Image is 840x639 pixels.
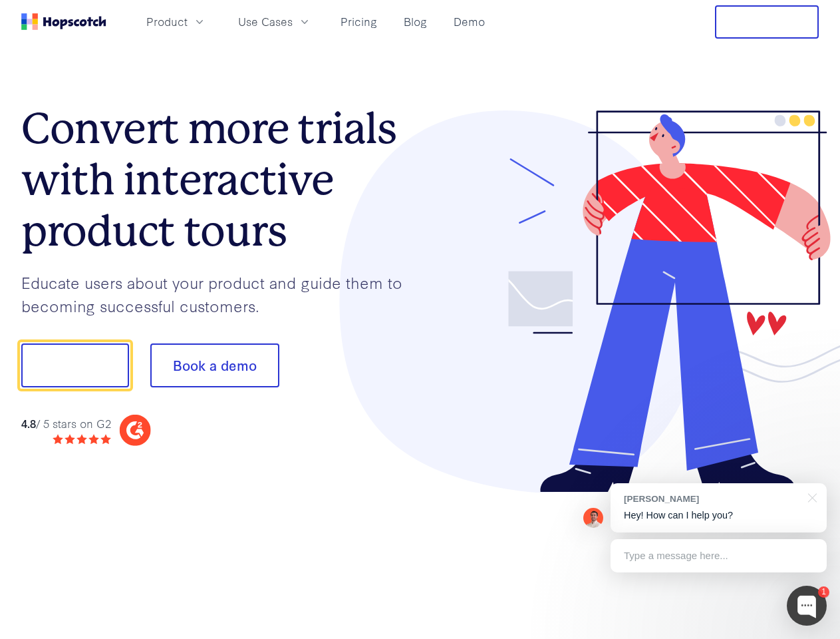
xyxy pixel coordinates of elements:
strong: 4.8 [21,415,36,431]
h1: Convert more trials with interactive product tours [21,103,420,256]
img: Mark Spera [583,508,603,528]
button: Book a demo [150,343,279,387]
span: Product [146,13,188,30]
a: Home [21,13,106,30]
span: Use Cases [238,13,293,30]
p: Educate users about your product and guide them to becoming successful customers. [21,271,420,317]
button: Free Trial [715,5,819,39]
p: Hey! How can I help you? [624,509,813,523]
a: Blog [398,11,432,33]
button: Show me! [21,343,129,387]
button: Use Cases [230,11,319,33]
a: Pricing [335,11,382,33]
button: Product [138,11,214,33]
div: 1 [818,586,829,598]
div: [PERSON_NAME] [624,493,800,505]
div: / 5 stars on G2 [21,415,111,432]
div: Type a message here... [611,539,827,572]
a: Demo [448,11,490,33]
